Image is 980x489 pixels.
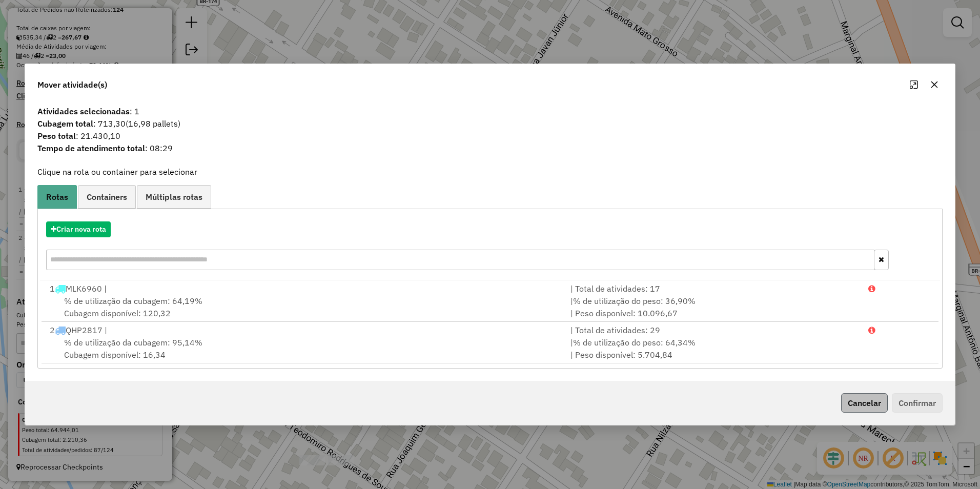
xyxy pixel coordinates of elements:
div: | | Peso disponível: 5.704,84 [564,336,862,361]
span: Múltiplas rotas [146,193,202,201]
span: : 08:29 [31,142,949,154]
div: Cubagem disponível: 16,34 [44,336,564,361]
span: % de utilização do peso: 36,90% [573,296,696,306]
span: (16,98 pallets) [126,118,180,129]
span: % de utilização da cubagem: 64,19% [64,296,202,306]
span: : 713,30 [31,117,949,130]
div: Cubagem disponível: 120,32 [44,295,564,319]
strong: Cubagem total [37,118,93,129]
div: 2 QHP2817 | [44,324,564,336]
span: : 21.430,10 [31,130,949,142]
strong: Atividades selecionadas [37,106,130,116]
div: | Total de atividades: 29 [564,324,862,336]
span: % de utilização da cubagem: 95,14% [64,337,202,348]
button: Cancelar [841,393,888,413]
span: Mover atividade(s) [37,78,107,91]
button: Maximize [906,76,922,93]
div: | | Peso disponível: 10.096,67 [564,295,862,319]
div: 1 MLK6960 | [44,282,564,295]
strong: Peso total [37,131,76,141]
button: Criar nova rota [46,221,111,237]
div: | Total de atividades: 17 [564,282,862,295]
span: : 1 [31,105,949,117]
strong: Tempo de atendimento total [37,143,145,153]
label: Clique na rota ou container para selecionar [37,166,197,178]
i: Porcentagens após mover as atividades: Cubagem: 307,43% Peso: 198,28% [868,326,875,334]
i: Porcentagens após mover as atividades: Cubagem: 276,48% Peso: 170,83% [868,284,875,293]
span: Containers [87,193,127,201]
span: Rotas [46,193,68,201]
span: % de utilização do peso: 64,34% [573,337,696,348]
